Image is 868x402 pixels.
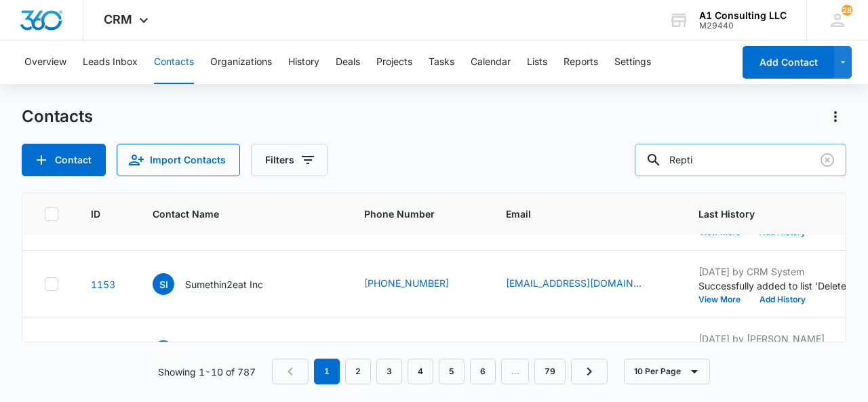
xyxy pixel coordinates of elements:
p: Showing 1-10 of 787 [158,365,256,379]
button: Leads Inbox [83,41,138,84]
button: Reports [564,41,598,84]
button: Contacts [154,41,194,84]
button: Add Contact [22,144,106,176]
button: Calendar [471,41,511,84]
div: Phone Number - 5512151342 - Select to Edit Field [364,276,473,292]
p: Sumethin2eat Inc [185,277,263,292]
span: R [153,340,174,362]
button: Organizations [210,41,272,84]
a: Page 3 [376,359,402,384]
h1: Contacts [22,106,93,127]
span: SI [153,273,174,295]
div: account name [699,10,787,21]
a: [PHONE_NUMBER] [364,276,449,290]
a: Navigate to contact details page for Sumethin2eat Inc [91,279,115,290]
button: Clear [816,149,838,171]
button: Actions [825,106,846,127]
nav: Pagination [272,359,608,384]
p: [DATE] by [PERSON_NAME] [698,331,868,346]
span: CRM [104,12,132,26]
button: Settings [614,41,651,84]
button: Add History [750,296,815,304]
button: View More [698,228,750,237]
span: Phone Number [364,207,473,221]
button: History [288,41,319,84]
button: Lists [527,41,547,84]
button: View More [698,296,750,304]
a: Page 5 [439,359,465,384]
a: Next Page [571,359,608,384]
span: ID [91,207,100,221]
p: Successfully added to list 'Delete Contact '. [698,279,868,293]
a: Page 4 [408,359,433,384]
a: Page 2 [345,359,371,384]
span: Email [506,207,646,221]
a: Page 6 [470,359,496,384]
button: Add History [750,228,815,237]
span: Contact Name [153,207,312,221]
p: [DATE] by CRM System [698,264,868,279]
button: Projects [376,41,412,84]
button: Import Contacts [117,144,240,176]
div: Contact Name - Romario - Select to Edit Field [153,340,245,362]
button: 10 Per Page [624,359,710,384]
div: notifications count [842,5,852,16]
a: [EMAIL_ADDRESS][DOMAIN_NAME] [506,276,642,290]
span: Last History [698,207,848,221]
button: Deals [336,41,360,84]
button: Tasks [429,41,454,84]
button: Filters [251,144,328,176]
div: Email - vanharper1124@gmail.com - Select to Edit Field [506,276,666,292]
button: Overview [24,41,66,84]
input: Search Contacts [635,144,846,176]
div: account id [699,21,787,31]
button: Add Contact [743,46,834,79]
a: Page 79 [534,359,566,384]
span: 28 [842,5,852,16]
div: Contact Name - Sumethin2eat Inc - Select to Edit Field [153,273,288,295]
em: 1 [314,359,340,384]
